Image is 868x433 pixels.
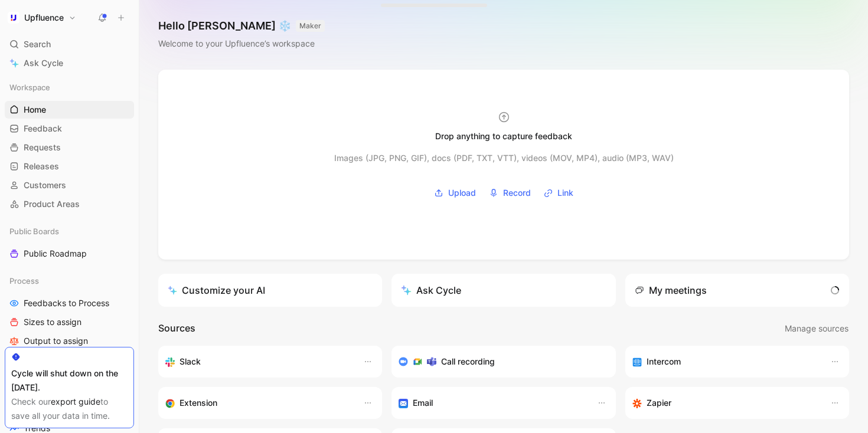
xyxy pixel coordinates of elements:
[485,184,535,202] button: Record
[24,297,109,309] span: Feedbacks to Process
[785,322,849,336] span: Manage sources
[9,225,59,237] span: Public Boards
[5,120,134,137] a: Feedback
[168,283,265,297] div: Customize your AI
[647,396,671,410] h3: Zapier
[448,186,476,200] span: Upload
[24,160,59,172] span: Releases
[51,396,100,406] a: export guide
[503,186,531,200] span: Record
[632,355,818,369] div: Sync your customers, send feedback and get updates in Intercom
[5,332,134,350] a: Output to assign
[5,158,134,175] a: Releases
[9,81,50,93] span: Workspace
[5,222,134,240] div: Public Boards
[180,355,201,369] h3: Slack
[399,396,585,410] div: Forward emails to your feedback inbox
[11,395,128,423] div: Check our to save all your data in time.
[5,272,134,290] div: Process
[401,283,461,297] div: Ask Cycle
[9,275,39,287] span: Process
[24,123,62,135] span: Feedback
[24,12,64,23] h1: Upfluence
[784,321,849,336] button: Manage sources
[158,19,325,33] h1: Hello [PERSON_NAME] ❄️
[435,129,572,143] div: Drop anything to capture feedback
[5,35,134,53] div: Search
[24,142,61,153] span: Requests
[158,274,382,307] a: Customize your AI
[5,272,134,369] div: ProcessFeedbacks to ProcessSizes to assignOutput to assignBusiness Focus to assign
[5,139,134,156] a: Requests
[391,274,615,307] button: Ask Cycle
[5,101,134,119] a: Home
[635,283,707,297] div: My meetings
[5,78,134,96] div: Workspace
[5,313,134,331] a: Sizes to assign
[632,396,818,410] div: Capture feedback from thousands of sources with Zapier (survey results, recordings, sheets, etc).
[413,396,433,410] h3: Email
[296,20,325,32] button: MAKER
[5,222,134,263] div: Public BoardsPublic Roadmap
[334,151,674,165] div: Images (JPG, PNG, GIF), docs (PDF, TXT, VTT), videos (MOV, MP4), audio (MP3, WAV)
[158,321,195,336] h2: Sources
[180,396,217,410] h3: Extension
[399,355,599,369] div: Record & transcribe meetings from Zoom, Meet & Teams.
[158,37,325,51] div: Welcome to your Upfluence’s workspace
[5,294,134,312] a: Feedbacks to Process
[165,396,351,410] div: Capture feedback from anywhere on the web
[5,195,134,213] a: Product Areas
[11,366,128,395] div: Cycle will shut down on the [DATE].
[24,37,51,51] span: Search
[24,198,80,210] span: Product Areas
[441,355,495,369] h3: Call recording
[430,184,480,202] button: Upload
[24,248,87,260] span: Public Roadmap
[24,56,63,70] span: Ask Cycle
[24,335,88,347] span: Output to assign
[647,355,681,369] h3: Intercom
[24,179,66,191] span: Customers
[540,184,577,202] button: Link
[5,245,134,263] a: Public Roadmap
[24,104,46,116] span: Home
[5,176,134,194] a: Customers
[5,54,134,72] a: Ask Cycle
[24,316,81,328] span: Sizes to assign
[165,355,351,369] div: Sync your customers, send feedback and get updates in Slack
[557,186,573,200] span: Link
[8,12,19,24] img: Upfluence
[5,9,79,26] button: UpfluenceUpfluence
